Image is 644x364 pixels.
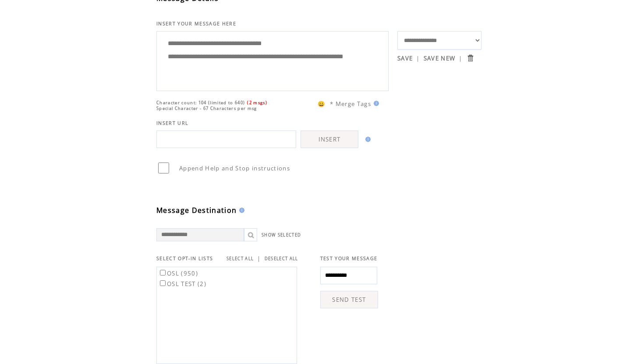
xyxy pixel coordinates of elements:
[156,21,236,27] span: INSERT YOUR MESSAGE HERE
[397,54,413,62] a: SAVE
[156,120,188,126] span: INSERT URL
[371,101,379,106] img: help.gif
[156,100,245,106] span: Character count: 104 (limited to 640)
[424,54,456,62] a: SAVE NEW
[363,137,371,142] img: help.gif
[257,254,261,262] span: |
[330,100,371,108] span: * Merge Tags
[265,256,298,262] a: DESELECT ALL
[160,270,166,276] input: OSL (950)
[156,106,257,111] span: Special Character - 67 Characters per msg
[160,280,166,286] input: OSL TEST (2)
[318,100,326,108] span: 😀
[320,291,378,308] a: SEND TEST
[179,164,290,172] span: Append Help and Stop instructions
[466,54,474,62] input: Submit
[416,54,420,62] span: |
[156,205,237,215] span: Message Destination
[158,280,206,288] label: OSL TEST (2)
[226,256,254,262] a: SELECT ALL
[158,269,198,277] label: OSL (950)
[459,54,462,62] span: |
[262,232,301,238] a: SHOW SELECTED
[247,100,267,106] span: (2 msgs)
[320,255,378,262] span: TEST YOUR MESSAGE
[156,255,213,262] span: SELECT OPT-IN LISTS
[237,208,244,213] img: help.gif
[301,131,358,148] a: INSERT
